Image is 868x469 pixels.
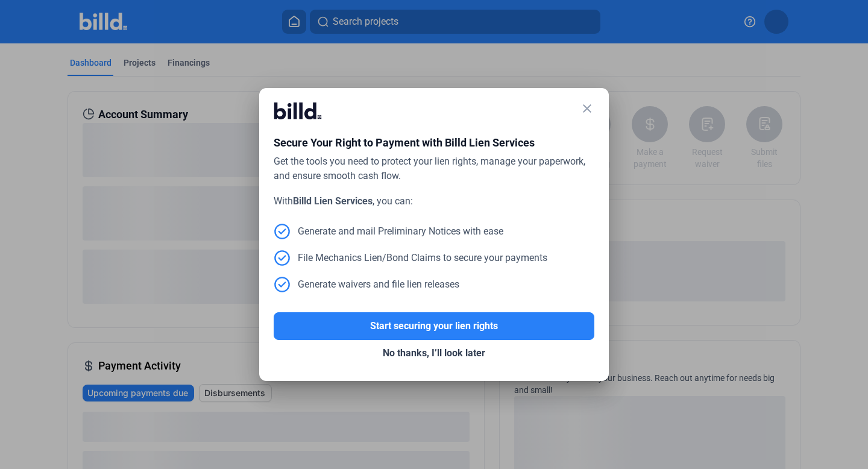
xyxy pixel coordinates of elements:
[274,134,594,154] div: Secure Your Right to Payment with Billd Lien Services
[274,154,594,183] div: Get the tools you need to protect your lien rights, manage your paperwork, and ensure smooth cash...
[274,340,594,367] button: No thanks, I’ll look later
[274,194,594,209] div: With , you can:
[293,195,373,207] strong: Billd Lien Services
[274,223,503,240] div: Generate and mail Preliminary Notices with ease
[274,250,547,266] div: File Mechanics Lien/Bond Claims to secure your payments
[580,101,594,116] mat-icon: close
[274,276,459,293] div: Generate waivers and file lien releases
[274,312,594,340] button: Start securing your lien rights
